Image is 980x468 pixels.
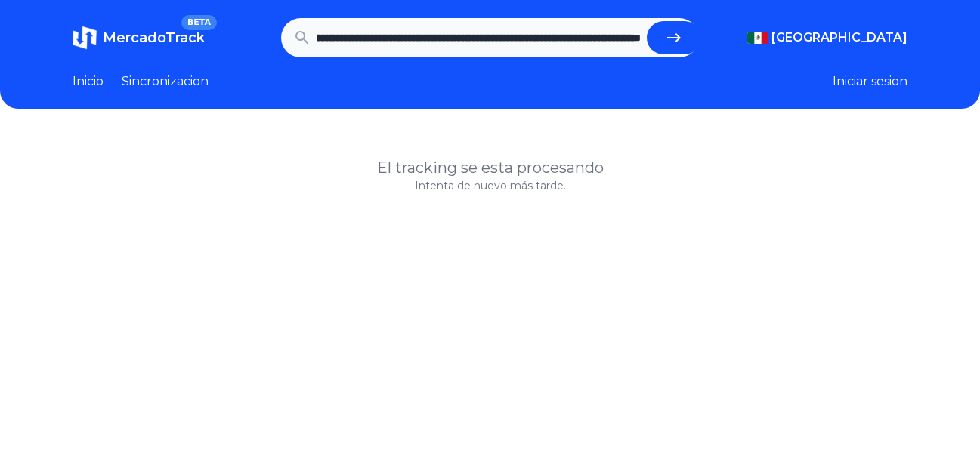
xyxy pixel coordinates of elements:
img: MercadoTrack [73,26,97,50]
h1: El tracking se esta procesando [73,157,907,178]
a: Inicio [73,72,104,91]
a: Sincronizacion [122,72,209,91]
span: [GEOGRAPHIC_DATA] [771,29,907,47]
p: Intenta de nuevo más tarde. [73,178,907,193]
img: Mexico [747,32,768,44]
a: MercadoTrackBETA [73,26,205,50]
button: Iniciar sesion [833,72,907,91]
span: MercadoTrack [103,29,205,46]
button: [GEOGRAPHIC_DATA] [747,29,907,47]
span: BETA [181,15,217,30]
